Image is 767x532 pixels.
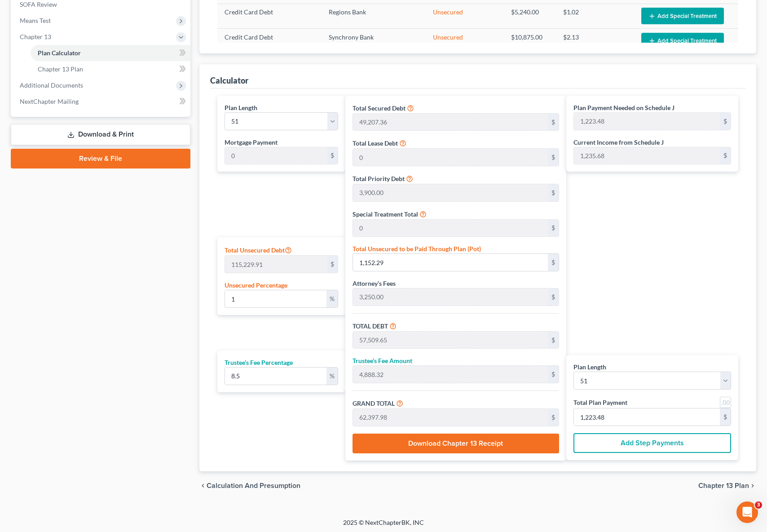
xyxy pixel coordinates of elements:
input: 0.00 [225,147,327,164]
label: Plan Length [225,103,257,112]
input: 0.00 [225,256,327,273]
div: $ [548,220,559,237]
div: $ [548,114,559,131]
a: Chapter 13 Plan [31,61,190,77]
input: 0.00 [353,220,548,237]
label: Attorney’s Fees [353,279,396,288]
input: 0.00 [353,184,548,201]
span: Chapter 13 Plan [698,482,749,489]
i: chevron_left [199,482,207,489]
label: Plan Payment Needed on Schedule J [573,103,674,112]
i: chevron_right [749,482,756,489]
label: Current Income from Schedule J [573,137,664,147]
div: $ [548,366,559,383]
div: $ [720,147,731,164]
input: 0.00 [353,332,548,349]
label: Total Priority Debt [353,174,405,183]
input: 0.00 [353,288,548,306]
button: Add Step Payments [573,433,731,453]
td: Unsecured [426,4,504,28]
input: 0.00 [574,408,720,426]
span: Chapter 13 Plan [38,65,83,73]
td: $10,875.00 [504,29,556,53]
input: 0.00 [574,147,720,164]
div: $ [327,147,338,164]
td: Unsecured [426,29,504,53]
input: 0.00 [353,254,548,271]
button: Add Special Treatment [641,8,724,24]
td: $5,240.00 [504,4,556,28]
label: Trustee’s Fee Percentage [225,358,293,367]
a: NextChapter Mailing [13,93,190,110]
input: 0.00 [353,366,548,383]
span: NextChapter Mailing [20,98,79,105]
div: % [326,368,338,385]
span: Additional Documents [20,81,83,89]
label: Total Unsecured to be Paid Through Plan (Pot) [353,244,481,253]
div: $ [720,408,731,426]
span: Means Test [20,17,51,24]
span: Chapter 13 [20,33,51,40]
input: 0.00 [225,290,326,307]
button: Chapter 13 Plan chevron_right [698,482,756,489]
div: $ [548,254,559,271]
div: $ [548,184,559,201]
div: $ [548,288,559,306]
label: Total Secured Debt [353,103,406,113]
a: Review & File [11,149,190,168]
label: Trustee’s Fee Amount [353,356,412,365]
label: Plan Length [573,362,606,372]
iframe: Intercom live chat [736,501,758,523]
span: Calculation and Presumption [207,482,300,489]
input: 0.00 [353,114,548,131]
label: Special Treatment Total [353,209,418,219]
div: Calculator [210,75,248,86]
label: Mortgage Payment [225,137,278,147]
input: 0.00 [353,409,548,426]
span: 3 [755,501,762,509]
div: $ [548,149,559,166]
button: Download Chapter 13 Receipt [353,434,559,453]
div: $ [548,332,559,349]
input: 0.00 [574,113,720,130]
input: 0.00 [353,149,548,166]
label: Total Plan Payment [573,398,627,407]
button: Add Special Treatment [641,33,724,49]
div: $ [548,409,559,426]
div: $ [327,256,338,273]
label: GRAND TOTAL [353,399,395,408]
button: chevron_left Calculation and Presumption [199,482,300,489]
div: % [326,290,338,307]
label: TOTAL DEBT [353,321,388,331]
td: $2.13 [556,29,634,53]
label: Unsecured Percentage [225,280,287,290]
label: Total Unsecured Debt [225,244,292,255]
label: Total Lease Debt [353,138,398,148]
td: Credit Card Debt [217,29,322,53]
a: Round to nearest dollar [720,397,731,408]
input: 0.00 [225,368,326,385]
td: Regions Bank [322,4,426,28]
div: $ [720,113,731,130]
a: Plan Calculator [31,45,190,61]
td: Credit Card Debt [217,4,322,28]
td: $1.02 [556,4,634,28]
span: SOFA Review [20,0,57,8]
span: Plan Calculator [38,49,81,57]
a: Download & Print [11,124,190,145]
td: Synchrony Bank [322,29,426,53]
